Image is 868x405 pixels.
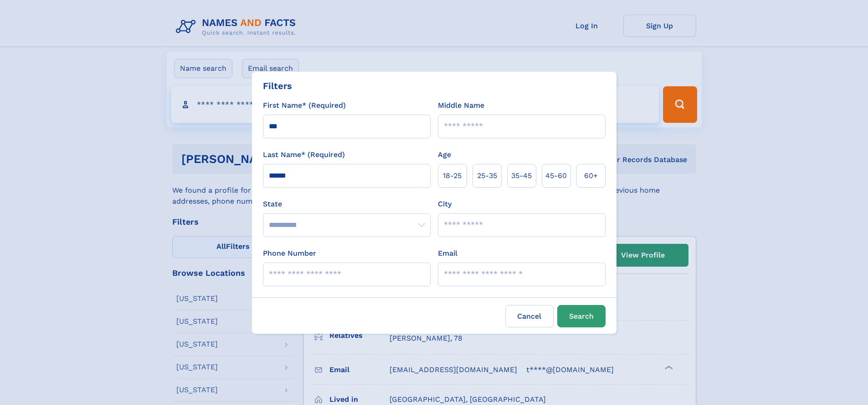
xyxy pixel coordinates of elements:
[545,170,567,181] span: 45‑60
[511,170,532,181] span: 35‑45
[438,248,457,259] label: Email
[557,305,606,327] button: Search
[438,100,484,111] label: Middle Name
[263,199,431,210] label: State
[443,170,462,181] span: 18‑25
[263,149,345,160] label: Last Name* (Required)
[263,248,316,259] label: Phone Number
[505,305,554,327] label: Cancel
[263,100,346,111] label: First Name* (Required)
[263,79,292,93] div: Filters
[477,170,497,181] span: 25‑35
[438,149,451,160] label: Age
[584,170,598,181] span: 60+
[438,199,452,210] label: City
